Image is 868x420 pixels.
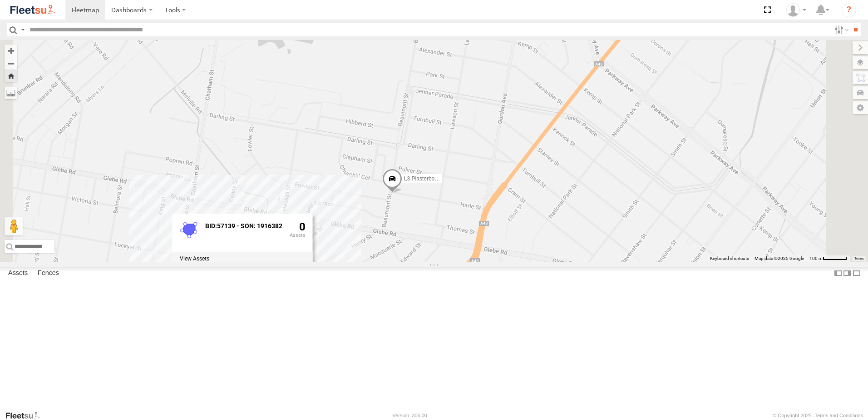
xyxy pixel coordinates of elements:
[5,86,17,99] label: Measure
[404,175,457,182] span: L3 Plasterboard Truck
[710,255,749,262] button: Keyboard shortcuts
[5,57,17,70] button: Zoom out
[290,221,306,250] div: 0
[854,257,864,260] a: Terms (opens in new tab)
[9,4,56,16] img: fleetsu-logo-horizontal.svg
[5,45,17,57] button: Zoom in
[19,23,26,36] label: Search Query
[5,411,47,420] a: Visit our Website
[833,267,843,280] label: Dock Summary Table to the Left
[393,413,427,418] div: Version: 306.00
[843,267,852,280] label: Dock Summary Table to the Right
[815,413,863,418] a: Terms and Conditions
[809,256,823,261] span: 100 m
[33,267,64,280] label: Fences
[205,223,282,230] div: Fence Name - BID:57139 - SON: 1916382
[831,23,850,36] label: Search Filter Options
[5,70,17,82] button: Zoom Home
[773,413,863,418] div: © Copyright 2025 -
[5,217,23,235] button: Drag Pegman onto the map to open Street View
[852,267,861,280] label: Hide Summary Table
[755,256,804,261] span: Map data ©2025 Google
[180,255,209,262] label: View assets associated with this fence
[783,3,809,17] div: Gary Hudson
[4,267,32,280] label: Assets
[807,255,850,262] button: Map Scale: 100 m per 50 pixels
[842,3,856,17] i: ?
[853,101,868,114] label: Map Settings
